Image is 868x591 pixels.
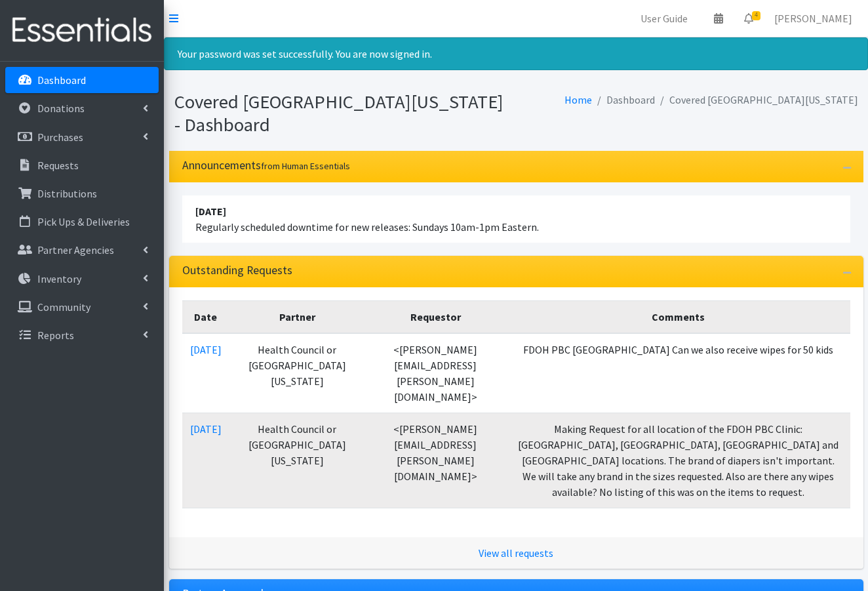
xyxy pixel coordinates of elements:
[734,5,764,31] a: 4
[37,102,85,115] p: Donations
[37,187,97,200] p: Distributions
[164,37,868,70] div: Your password was set successfully. You are now signed in.
[37,159,79,172] p: Requests
[5,209,159,235] a: Pick Ups & Deliveries
[479,546,553,560] a: View all requests
[37,131,83,144] p: Purchases
[37,272,81,285] p: Inventory
[365,413,506,508] td: <[PERSON_NAME][EMAIL_ADDRESS][PERSON_NAME][DOMAIN_NAME]>
[229,333,365,413] td: Health Council or [GEOGRAPHIC_DATA][US_STATE]
[655,91,858,110] li: Covered [GEOGRAPHIC_DATA][US_STATE]
[182,159,350,173] h3: Announcements
[190,422,222,436] a: [DATE]
[37,215,130,228] p: Pick Ups & Deliveries
[506,333,850,413] td: FDOH PBC [GEOGRAPHIC_DATA] Can we also receive wipes for 50 kids
[182,264,292,277] h3: Outstanding Requests
[37,243,114,256] p: Partner Agencies
[5,294,159,320] a: Community
[752,11,760,20] span: 4
[5,180,159,207] a: Distributions
[506,413,850,508] td: Making Request for all location of the FDOH PBC Clinic: [GEOGRAPHIC_DATA], [GEOGRAPHIC_DATA], [GE...
[630,5,698,31] a: User Guide
[5,95,159,121] a: Donations
[190,343,222,356] a: [DATE]
[182,301,229,334] th: Date
[5,266,159,292] a: Inventory
[5,124,159,150] a: Purchases
[37,73,86,87] p: Dashboard
[5,67,159,93] a: Dashboard
[506,301,850,334] th: Comments
[5,237,159,263] a: Partner Agencies
[592,91,655,110] li: Dashboard
[174,91,511,136] h1: Covered [GEOGRAPHIC_DATA][US_STATE] - Dashboard
[229,301,365,334] th: Partner
[5,322,159,348] a: Reports
[37,329,74,342] p: Reports
[195,205,226,218] strong: [DATE]
[229,413,365,508] td: Health Council or [GEOGRAPHIC_DATA][US_STATE]
[182,195,850,243] li: Regularly scheduled downtime for new releases: Sundays 10am-1pm Eastern.
[5,9,159,52] img: HumanEssentials
[764,5,863,31] a: [PERSON_NAME]
[37,300,90,314] p: Community
[261,160,350,172] small: from Human Essentials
[5,152,159,178] a: Requests
[564,93,592,106] a: Home
[365,333,506,413] td: <[PERSON_NAME][EMAIL_ADDRESS][PERSON_NAME][DOMAIN_NAME]>
[365,301,506,334] th: Requestor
